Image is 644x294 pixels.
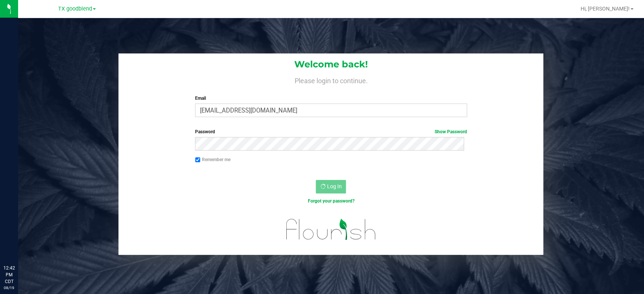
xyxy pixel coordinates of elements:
button: Log In [316,180,346,193]
a: Forgot your password? [307,198,354,204]
span: TX goodblend [58,6,92,12]
img: flourish_logo.svg [278,212,384,247]
span: Password [195,129,215,134]
h1: Welcome back! [118,59,543,69]
span: Log In [327,183,341,189]
label: Remember me [195,156,231,163]
h4: Please login to continue. [118,75,543,84]
p: 08/19 [3,285,15,291]
span: Hi, [PERSON_NAME]! [581,6,630,12]
a: Show Password [435,129,467,134]
label: Email [195,95,467,102]
p: 12:42 PM CDT [3,265,15,285]
input: Remember me [195,157,200,163]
